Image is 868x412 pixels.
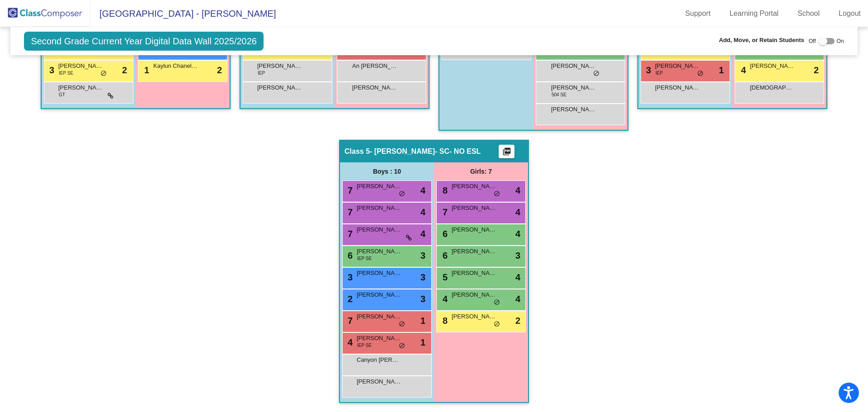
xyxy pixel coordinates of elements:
[551,105,596,114] span: [PERSON_NAME]
[697,70,703,77] span: do_not_disturb_alt
[655,83,700,92] span: [PERSON_NAME]
[344,147,370,156] span: Class 5
[809,37,816,45] span: Off
[142,65,149,75] span: 1
[357,269,402,278] span: [PERSON_NAME]
[644,65,651,75] span: 3
[357,312,402,321] span: [PERSON_NAME]
[593,70,599,77] span: do_not_disturb_alt
[47,65,54,75] span: 3
[399,190,405,198] span: do_not_disturb_alt
[420,205,425,219] span: 4
[814,63,819,77] span: 2
[440,294,448,304] span: 4
[340,162,434,180] div: Boys : 10
[719,63,724,77] span: 1
[515,270,520,284] span: 4
[258,70,265,76] span: IEP
[345,207,353,217] span: 7
[420,249,425,262] span: 3
[551,83,596,92] span: [PERSON_NAME]
[352,62,397,71] span: An [PERSON_NAME]
[420,184,425,197] span: 4
[452,269,497,278] span: [PERSON_NAME]
[59,70,73,76] span: IEP SE
[357,225,402,234] span: [PERSON_NAME]
[722,6,786,21] a: Learning Portal
[399,342,405,350] span: do_not_disturb_alt
[452,247,497,256] span: [PERSON_NAME]
[501,147,512,160] mat-icon: picture_as_pdf
[345,294,353,304] span: 2
[345,251,353,260] span: 6
[399,321,405,328] span: do_not_disturb_alt
[420,270,425,284] span: 3
[357,182,402,191] span: [PERSON_NAME]
[440,207,448,217] span: 7
[499,145,514,158] button: Print Students Details
[494,321,500,328] span: do_not_disturb_alt
[257,83,302,92] span: [PERSON_NAME]
[345,185,353,195] span: 7
[122,63,127,77] span: 2
[420,292,425,306] span: 3
[153,62,198,71] span: Kaylun Chanel [PERSON_NAME]
[452,182,497,191] span: [PERSON_NAME]
[257,62,302,71] span: [PERSON_NAME] [PERSON_NAME]
[452,204,497,213] span: [PERSON_NAME]
[420,336,425,349] span: 1
[440,229,448,239] span: 6
[551,62,596,71] span: [PERSON_NAME]
[357,247,402,256] span: [PERSON_NAME]
[420,227,425,241] span: 4
[494,299,500,306] span: do_not_disturb_alt
[357,377,402,386] span: [PERSON_NAME]
[515,227,520,241] span: 4
[434,162,528,180] div: Girls: 7
[357,204,402,213] span: [PERSON_NAME]
[515,249,520,262] span: 3
[357,355,402,365] span: Canyon [PERSON_NAME]
[440,185,448,195] span: 8
[452,225,497,234] span: [PERSON_NAME]
[90,6,276,21] span: [GEOGRAPHIC_DATA] - [PERSON_NAME]
[515,184,520,197] span: 4
[357,334,402,343] span: [PERSON_NAME]
[837,37,844,45] span: On
[357,255,372,262] span: IEP SE
[100,70,107,77] span: do_not_disturb_alt
[750,83,795,92] span: [DEMOGRAPHIC_DATA] (ESL??) Kona
[552,91,566,98] span: 504 SE
[352,83,397,92] span: [PERSON_NAME]
[58,62,104,71] span: [PERSON_NAME]
[719,36,804,45] span: Add, Move, or Retain Students
[440,316,448,326] span: 8
[452,312,497,321] span: [PERSON_NAME]
[515,292,520,306] span: 4
[420,314,425,327] span: 1
[790,6,827,21] a: School
[370,147,481,156] span: - [PERSON_NAME]- SC- NO ESL
[24,32,264,51] span: Second Grade Current Year Digital Data Wall 2025/2026
[452,290,497,299] span: [PERSON_NAME]
[345,272,353,282] span: 3
[217,63,222,77] span: 2
[515,314,520,327] span: 2
[345,316,353,326] span: 7
[357,342,372,349] span: IEP SE
[59,91,65,98] span: GT
[831,6,868,21] a: Logout
[494,190,500,198] span: do_not_disturb_alt
[58,83,104,92] span: [PERSON_NAME]
[440,272,448,282] span: 5
[440,251,448,260] span: 6
[678,6,718,21] a: Support
[656,70,663,76] span: IEP
[655,62,700,71] span: [PERSON_NAME]
[515,205,520,219] span: 4
[345,229,353,239] span: 7
[357,290,402,299] span: [PERSON_NAME]
[739,65,746,75] span: 4
[345,337,353,347] span: 4
[750,62,795,71] span: [PERSON_NAME]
